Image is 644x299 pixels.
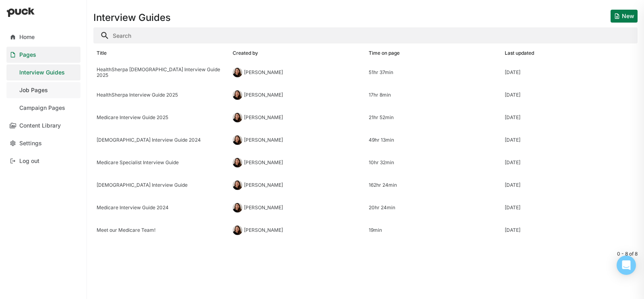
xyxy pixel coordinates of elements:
div: 49hr 13min [369,137,498,143]
div: [DATE] [505,92,520,98]
div: [DEMOGRAPHIC_DATA] Interview Guide 2024 [97,137,226,143]
a: Settings [6,135,80,151]
a: Home [6,29,80,45]
div: [PERSON_NAME] [244,92,283,98]
div: Home [19,34,35,41]
div: Last updated [505,50,534,56]
a: Job Pages [6,82,80,98]
div: 0 - 8 of 8 [93,251,638,257]
div: 17hr 8min [369,92,498,98]
div: Job Pages [19,87,48,94]
div: [PERSON_NAME] [244,205,283,210]
div: [DATE] [505,137,520,143]
div: 162hr 24min [369,182,498,188]
a: Pages [6,47,80,63]
div: 10hr 32min [369,160,498,165]
a: Content Library [6,118,80,134]
div: [DATE] [505,205,520,210]
button: New [611,10,638,23]
div: [PERSON_NAME] [244,182,283,188]
div: 21hr 52min [369,115,498,120]
h1: Interview Guides [93,13,171,23]
div: [DEMOGRAPHIC_DATA] Interview Guide [97,182,226,188]
input: Search [93,27,638,43]
div: [DATE] [505,182,520,188]
div: 19min [369,227,498,233]
div: 20hr 24min [369,205,498,210]
div: Medicare Interview Guide 2025 [97,115,226,120]
div: Settings [19,140,42,147]
div: Time on page [369,50,400,56]
div: [PERSON_NAME] [244,115,283,120]
div: HealthSherpa Interview Guide 2025 [97,92,226,98]
div: [DATE] [505,160,520,165]
div: Pages [19,52,36,58]
div: [PERSON_NAME] [244,227,283,233]
div: Title [97,50,107,56]
div: [PERSON_NAME] [244,70,283,75]
a: Interview Guides [6,64,80,80]
div: Medicare Specialist Interview Guide [97,160,226,165]
div: [DATE] [505,227,520,233]
div: Open Intercom Messenger [617,256,636,275]
div: Medicare Interview Guide 2024 [97,205,226,210]
div: [PERSON_NAME] [244,160,283,165]
div: 51hr 37min [369,70,498,75]
div: Created by [233,50,258,56]
div: Meet our Medicare Team! [97,227,226,233]
div: Interview Guides [19,69,65,76]
div: Log out [19,158,39,165]
a: Campaign Pages [6,100,80,116]
div: HealthSherpa [DEMOGRAPHIC_DATA] Interview Guide 2025 [97,67,226,78]
div: [DATE] [505,70,520,75]
div: [PERSON_NAME] [244,137,283,143]
div: Campaign Pages [19,105,65,111]
div: [DATE] [505,115,520,120]
div: Content Library [19,122,61,129]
